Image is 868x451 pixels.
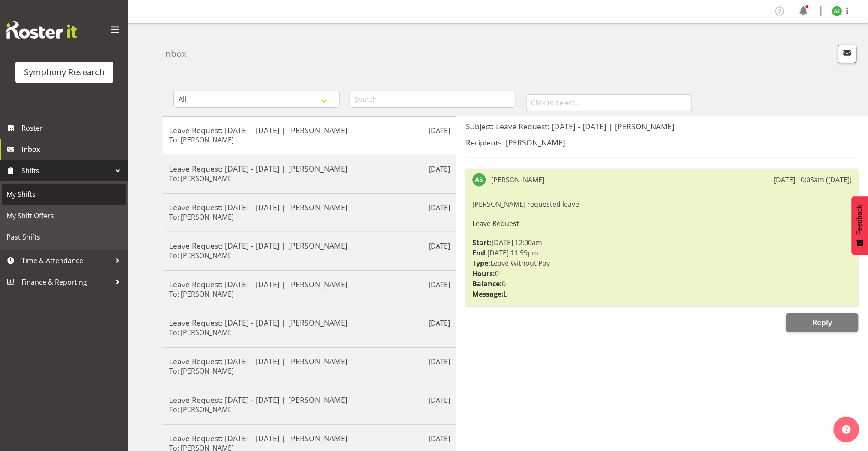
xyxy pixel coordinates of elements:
span: Reply [812,317,832,327]
strong: Hours: [472,269,495,278]
strong: Balance: [472,279,502,288]
h5: Leave Request: [DATE] - [DATE] | [PERSON_NAME] [169,395,450,404]
h6: To: [PERSON_NAME] [169,328,234,337]
span: Time & Attendance [21,254,111,267]
span: Roster [21,122,124,134]
span: My Shifts [6,188,122,201]
p: [DATE] [429,318,450,328]
span: Past Shifts [6,231,122,243]
h6: To: [PERSON_NAME] [169,290,234,298]
h5: Leave Request: [DATE] - [DATE] | [PERSON_NAME] [169,279,450,289]
strong: Type: [472,258,490,268]
span: Finance & Reporting [21,276,111,288]
h5: Leave Request: [DATE] - [DATE] | [PERSON_NAME] [169,318,450,327]
button: Feedback - Show survey [852,196,868,255]
h5: Recipients: [PERSON_NAME] [466,138,859,147]
h5: Leave Request: [DATE] - [DATE] | [PERSON_NAME] [169,125,450,135]
a: My Shifts [2,184,126,205]
img: ange-steiger11422.jpg [832,6,842,16]
img: ange-steiger11422.jpg [472,173,486,187]
h6: To: [PERSON_NAME] [169,251,234,260]
h5: Leave Request: [DATE] - [DATE] | [PERSON_NAME] [169,164,450,173]
h6: To: [PERSON_NAME] [169,405,234,414]
h5: Subject: Leave Request: [DATE] - [DATE] | [PERSON_NAME] [466,122,859,131]
span: Inbox [21,143,124,156]
span: Feedback [856,205,864,235]
p: [DATE] [429,356,450,367]
strong: End: [472,248,487,258]
h5: Leave Request: [DATE] - [DATE] | [PERSON_NAME] [169,241,450,250]
p: [DATE] [429,433,450,444]
h5: Leave Request: [DATE] - [DATE] | [PERSON_NAME] [169,356,450,366]
input: Search [350,91,516,108]
span: My Shift Offers [6,209,122,222]
h6: Leave Request [472,220,852,227]
div: [DATE] 10:05am ([DATE]) [774,175,852,185]
h6: To: [PERSON_NAME] [169,174,234,183]
p: [DATE] [429,279,450,290]
h6: To: [PERSON_NAME] [169,367,234,375]
h5: Leave Request: [DATE] - [DATE] | [PERSON_NAME] [169,433,450,443]
h6: To: [PERSON_NAME] [169,213,234,221]
p: [DATE] [429,202,450,213]
strong: Start: [472,238,492,247]
div: [PERSON_NAME] requested leave [DATE] 12:00am [DATE] 11:59pm Leave Without Pay 0 0 L [472,197,852,301]
a: My Shift Offers [2,205,126,226]
button: Reply [786,313,859,332]
img: Rosterit website logo [6,21,77,39]
strong: Message: [472,289,504,299]
p: [DATE] [429,395,450,405]
div: Symphony Research [24,66,104,79]
h6: To: [PERSON_NAME] [169,136,234,144]
p: [DATE] [429,164,450,174]
input: Click to select... [526,94,692,111]
img: help-xxl-2.png [842,425,851,434]
h5: Leave Request: [DATE] - [DATE] | [PERSON_NAME] [169,202,450,212]
h4: Inbox [163,49,187,59]
p: [DATE] [429,125,450,136]
p: [DATE] [429,241,450,251]
span: Shifts [21,164,111,177]
a: Past Shifts [2,226,126,248]
div: [PERSON_NAME] [491,175,544,185]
